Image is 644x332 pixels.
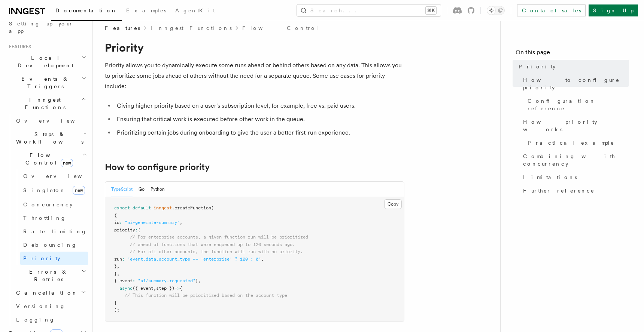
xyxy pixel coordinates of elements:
[516,60,629,73] a: Priority
[426,7,436,14] kbd: ⌘K
[523,173,577,181] span: Limitations
[195,278,198,283] span: }
[261,256,264,262] span: ,
[384,199,402,209] button: Copy
[105,41,404,54] h1: Priority
[523,153,629,167] span: Combining with concurrency
[119,220,122,225] span: :
[6,96,81,111] span: Inngest Functions
[105,162,210,172] a: How to configure priority
[13,130,83,145] span: Steps & Workflows
[13,151,82,166] span: Flow Control
[23,187,66,193] span: Singleton
[114,256,122,262] span: run
[114,213,117,218] span: {
[23,215,66,221] span: Throttling
[525,136,629,150] a: Practical example
[6,51,88,72] button: Local Development
[175,7,215,13] span: AgentKit
[133,278,135,283] span: :
[16,317,55,323] span: Logging
[6,72,88,93] button: Events & Triggers
[114,264,117,269] span: }
[114,278,133,283] span: { event
[133,286,154,291] span: ({ event
[6,44,31,50] span: Features
[174,286,180,291] span: =>
[138,227,140,233] span: {
[138,278,195,283] span: "ai/summary.requested"
[115,127,404,138] li: Prioritizing certain jobs during onboarding to give the user a better first-run experience.
[23,242,77,248] span: Debouncing
[525,94,629,115] a: Configuration reference
[20,169,88,183] a: Overview
[130,249,303,254] span: // For all other accounts, the function will run with no priority.
[20,252,88,265] a: Priority
[154,205,172,210] span: inngest
[114,307,119,313] span: );
[105,60,404,92] p: Priority allows you to dynamically execute some runs ahead or behind others based on any data. Th...
[523,76,629,91] span: How to configure priority
[117,271,119,276] span: ,
[23,228,87,234] span: Rate limiting
[520,184,629,197] a: Further reference
[115,114,404,124] li: Ensuring that critical work is executed before other work in the queue.
[105,24,140,32] span: Features
[520,73,629,94] a: How to configure priority
[20,238,88,252] a: Debouncing
[23,255,60,261] span: Priority
[23,202,73,207] span: Concurrency
[73,186,85,195] span: new
[114,205,130,210] span: export
[151,24,232,32] a: Inngest Functions
[13,313,88,326] a: Logging
[139,182,145,197] button: Go
[13,114,88,127] a: Overview
[13,169,88,265] div: Flow Controlnew
[114,271,117,276] span: }
[13,289,78,296] span: Cancellation
[6,54,82,69] span: Local Development
[13,265,88,286] button: Errors & Retries
[519,63,556,70] span: Priority
[151,182,165,197] button: Python
[172,205,211,210] span: .createFunction
[13,148,88,169] button: Flow Controlnew
[297,4,441,16] button: Search...⌘K
[13,268,81,283] span: Errors & Retries
[122,2,171,20] a: Examples
[6,93,88,114] button: Inngest Functions
[13,299,88,313] a: Versioning
[20,225,88,238] a: Rate limiting
[528,97,629,112] span: Configuration reference
[23,173,100,179] span: Overview
[135,227,138,233] span: :
[127,256,261,262] span: "event.data.account_type == 'enterprise' ? 120 : 0"
[133,205,151,210] span: default
[523,118,629,133] span: How priority works
[6,17,88,38] a: Setting up your app
[130,234,308,240] span: // For enterprise accounts, a given function run will be prioritized
[122,256,125,262] span: :
[520,115,629,136] a: How priority works
[171,2,219,20] a: AgentKit
[242,24,319,32] a: Flow Control
[523,187,595,194] span: Further reference
[125,293,287,298] span: // This function will be prioritized based on the account type
[51,2,122,21] a: Documentation
[20,211,88,225] a: Throttling
[154,286,156,291] span: ,
[114,300,117,305] span: }
[115,101,404,111] li: Giving higher priority based on a user's subscription level, for example, free vs. paid users.
[117,264,119,269] span: ,
[520,170,629,184] a: Limitations
[6,114,88,326] div: Inngest Functions
[55,7,117,13] span: Documentation
[20,198,88,211] a: Concurrency
[130,242,295,247] span: // ahead of functions that were enqueued up to 120 seconds ago.
[16,303,66,309] span: Versioning
[589,4,638,16] a: Sign Up
[156,286,174,291] span: step })
[13,127,88,148] button: Steps & Workflows
[211,205,214,210] span: (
